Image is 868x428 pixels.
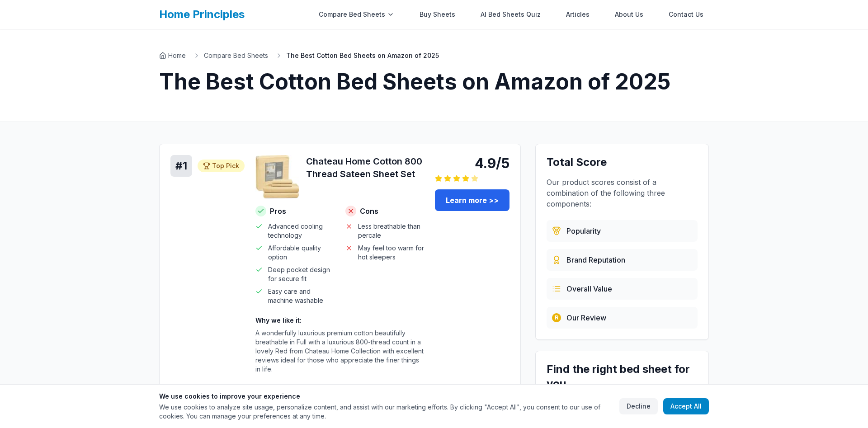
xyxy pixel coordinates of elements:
[358,244,425,262] span: May feel too warm for hot sleepers
[159,392,612,401] h3: We use cookies to improve your experience
[212,161,239,170] span: Top Pick
[547,249,698,271] div: Evaluated from brand history, quality standards, and market presence
[566,254,625,265] span: Brand Reputation
[159,403,612,421] p: We use cookies to analyze site usage, personalize content, and assist with our marketing efforts....
[204,51,268,60] a: Compare Bed Sheets
[566,226,601,236] span: Popularity
[159,8,245,21] a: Home Principles
[414,5,461,24] a: Buy Sheets
[547,362,698,391] h3: Find the right bed sheet for you
[159,71,709,93] h1: The Best Cotton Bed Sheets on Amazon of 2025
[547,307,698,329] div: Our team's hands-on testing and evaluation process
[170,155,192,177] div: # 1
[619,398,658,414] button: Decline
[561,5,595,24] a: Articles
[255,206,335,216] h4: Pros
[286,51,439,60] span: The Best Cotton Bed Sheets on Amazon of 2025
[255,329,424,374] p: A wonderfully luxurious premium cotton beautifully breathable in Full with a luxurious 800-thread...
[268,287,335,305] span: Easy care and machine washable
[547,155,698,169] h3: Total Score
[268,222,335,240] span: Advanced cooling technology
[475,5,546,24] a: AI Bed Sheets Quiz
[547,220,698,242] div: Based on customer reviews, ratings, and sales data
[255,316,424,325] h4: Why we like it:
[159,51,709,60] nav: Breadcrumb
[268,244,335,262] span: Affordable quality option
[663,5,709,24] a: Contact Us
[547,177,698,209] p: Our product scores consist of a combination of the following three components:
[435,155,509,171] div: 4.9/5
[159,51,186,60] a: Home
[566,283,612,294] span: Overall Value
[663,398,709,414] button: Accept All
[345,206,425,216] h4: Cons
[609,5,649,24] a: About Us
[435,189,509,211] a: Learn more >>
[358,222,425,240] span: Less breathable than percale
[313,5,400,24] div: Compare Bed Sheets
[268,265,335,283] span: Deep pocket design for secure fit
[555,314,558,321] span: R
[306,155,424,180] h3: Chateau Home Cotton 800 Thread Sateen Sheet Set
[255,155,299,198] img: Chateau Home Cotton 800 Thread Sateen Sheet Set - Cotton product image
[566,312,606,323] span: Our Review
[547,278,698,300] div: Combines price, quality, durability, and customer satisfaction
